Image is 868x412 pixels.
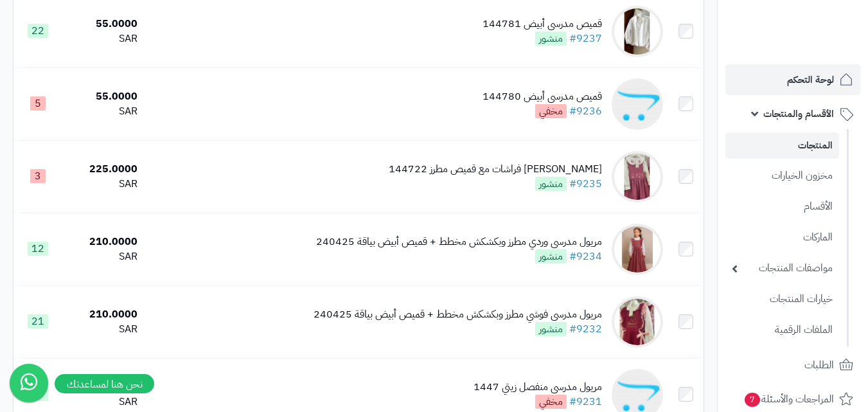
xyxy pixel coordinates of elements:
img: قميص مدرسي أبيض 144781 [612,6,663,57]
span: 22 [28,24,48,38]
a: مخزون الخيارات [725,162,839,190]
a: #9231 [569,394,602,409]
a: المنتجات [725,132,839,159]
a: الماركات [725,224,839,251]
span: 21 [28,314,48,328]
div: SAR [68,104,137,119]
span: الأقسام والمنتجات [763,105,834,123]
a: لوحة التحكم [725,64,860,95]
span: 12 [28,242,48,256]
span: لوحة التحكم [787,71,834,89]
div: مريول مدرسي وردي مطرز وبكشكش مخطط + قميص أبيض بياقة 240425 [316,235,602,249]
div: قميص مدرسي أبيض 144780 [483,89,602,104]
span: 7 [745,393,760,407]
span: مخفي [535,395,567,409]
a: خيارات المنتجات [725,285,839,313]
span: منشور [535,31,567,46]
div: SAR [68,249,137,264]
a: #9237 [569,31,602,46]
a: #9234 [569,249,602,264]
div: 210.0000 [68,235,137,249]
span: منشور [535,177,567,191]
span: 3 [30,169,46,183]
span: المراجعات والأسئلة [743,390,834,408]
a: #9236 [569,103,602,119]
div: [PERSON_NAME] فراشات مع قميص مطرز 144722 [389,162,602,177]
a: الطلبات [725,350,860,381]
div: 55.0000 [68,17,137,31]
div: مريول مدرسي منفصل زيتي 1447 [474,380,602,395]
div: مريول مدرسي فوشي مطرز وبكشكش مخطط + قميص أبيض بياقة 240425 [314,307,602,322]
a: #9232 [569,321,602,337]
span: منشور [535,249,567,264]
div: 180.0000 [68,380,137,395]
img: logo-2.png [781,36,856,63]
img: مريول مدرسي وردي مطرز وبكشكش مخطط + قميص أبيض بياقة 240425 [612,224,663,275]
span: الطلبات [804,356,834,374]
div: SAR [68,395,137,409]
a: الملفات الرقمية [725,316,839,344]
img: قميص مدرسي أبيض 144780 [612,78,663,130]
img: مريول مدرسي فوشي مطرز وبكشكش مخطط + قميص أبيض بياقة 240425 [612,296,663,348]
div: 225.0000 [68,162,137,177]
a: مواصفات المنتجات [725,255,839,282]
span: 5 [30,96,46,111]
a: الأقسام [725,193,839,220]
div: قميص مدرسي أبيض 144781 [483,17,602,31]
div: 55.0000 [68,89,137,104]
span: مخفي [535,104,567,118]
div: SAR [68,322,137,337]
div: SAR [68,31,137,46]
img: مريول مدرسي وردي مطرز فراشات مع قميص مطرز 144722 [612,151,663,202]
div: SAR [68,177,137,192]
div: 210.0000 [68,307,137,322]
span: منشور [535,322,567,336]
a: #9235 [569,176,602,192]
